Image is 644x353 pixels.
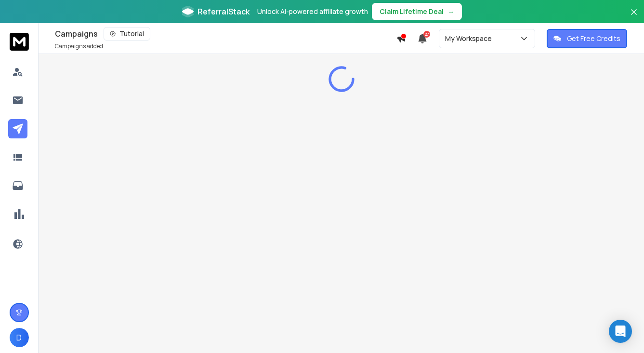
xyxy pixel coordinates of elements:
[447,7,454,16] span: →
[55,42,103,50] p: Campaigns added
[104,27,150,41] button: Tutorial
[372,3,462,20] button: Claim Lifetime Deal→
[628,6,640,29] button: Close banner
[257,7,368,16] p: Unlock AI-powered affiliate growth
[445,34,496,43] p: My Workspace
[609,320,632,343] div: Open Intercom Messenger
[10,328,29,347] button: D
[55,27,396,41] div: Campaigns
[567,34,620,43] p: Get Free Credits
[547,29,627,48] button: Get Free Credits
[197,6,250,17] span: ReferralStack
[423,31,430,38] span: 27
